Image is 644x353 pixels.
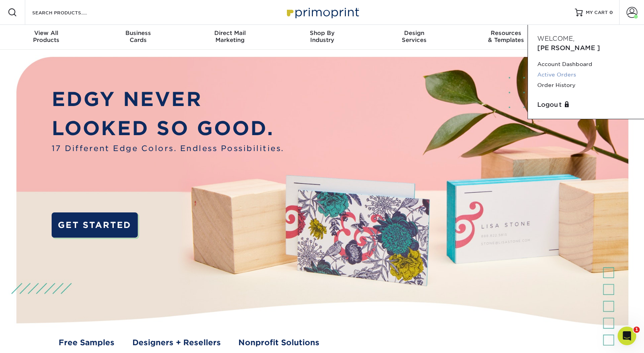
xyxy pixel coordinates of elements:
span: Resources [460,30,552,37]
div: Services [368,30,460,43]
span: Design [368,30,460,37]
span: 17 Different Edge Colors. Endless Possibilities. [52,143,284,155]
span: [PERSON_NAME] [537,44,600,52]
p: EDGY NEVER [52,85,284,114]
div: Marketing [184,30,276,43]
a: Active Orders [537,70,635,80]
a: Logout [537,100,635,110]
span: Direct Mail [184,30,276,37]
p: LOOKED SO GOOD. [52,114,284,143]
input: SEARCH PRODUCTS..... [31,8,107,17]
a: Designers + Resellers [132,337,221,349]
div: Industry [276,30,368,43]
span: Business [92,30,184,37]
a: Resources& Templates [460,25,552,50]
div: & Templates [460,30,552,43]
span: MY CART [586,9,608,16]
a: Shop ByIndustry [276,25,368,50]
iframe: Intercom live chat [618,327,636,345]
a: Direct MailMarketing [184,25,276,50]
a: Nonprofit Solutions [238,337,319,349]
div: Cards [92,30,184,43]
span: 1 [634,327,640,333]
a: Order History [537,80,635,90]
a: BusinessCards [92,25,184,50]
span: 0 [609,10,613,15]
a: GET STARTED [52,212,138,238]
span: Welcome, [537,35,575,42]
a: DesignServices [368,25,460,50]
a: Account Dashboard [537,59,635,70]
img: Primoprint [283,4,361,21]
a: Free Samples [59,337,115,349]
span: Shop By [276,30,368,37]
